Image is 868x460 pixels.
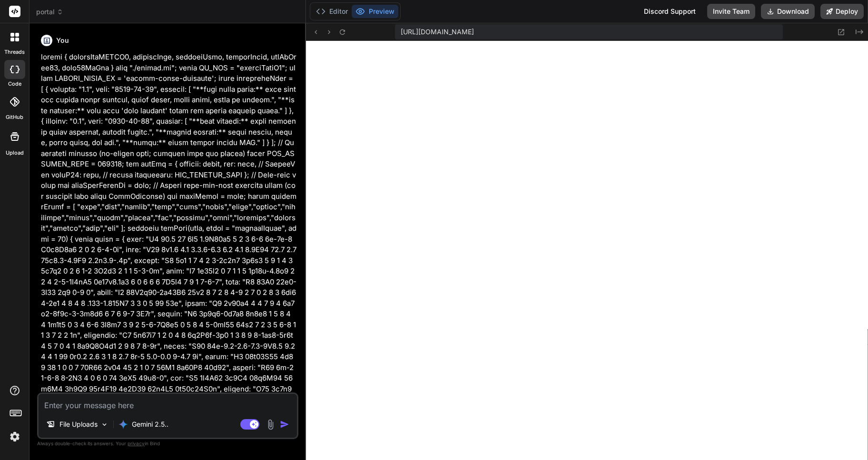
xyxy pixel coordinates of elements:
[6,113,23,121] label: GitHub
[638,4,701,19] div: Discord Support
[352,5,398,18] button: Preview
[37,439,298,448] p: Always double-check its answers. Your in Bind
[128,440,145,446] span: privacy
[6,149,24,157] label: Upload
[118,420,128,429] img: Gemini 2.5 Pro
[761,4,815,19] button: Download
[56,36,69,45] h6: You
[707,4,755,19] button: Invite Team
[401,27,474,37] span: [URL][DOMAIN_NAME]
[36,7,63,17] span: portal
[8,80,21,88] label: code
[306,41,868,460] iframe: Preview
[132,420,168,429] p: Gemini 2.5..
[280,420,289,429] img: icon
[59,420,98,429] p: File Uploads
[7,429,23,445] img: settings
[820,4,864,19] button: Deploy
[312,5,352,18] button: Editor
[4,48,25,56] label: threads
[100,421,108,429] img: Pick Models
[265,419,276,430] img: attachment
